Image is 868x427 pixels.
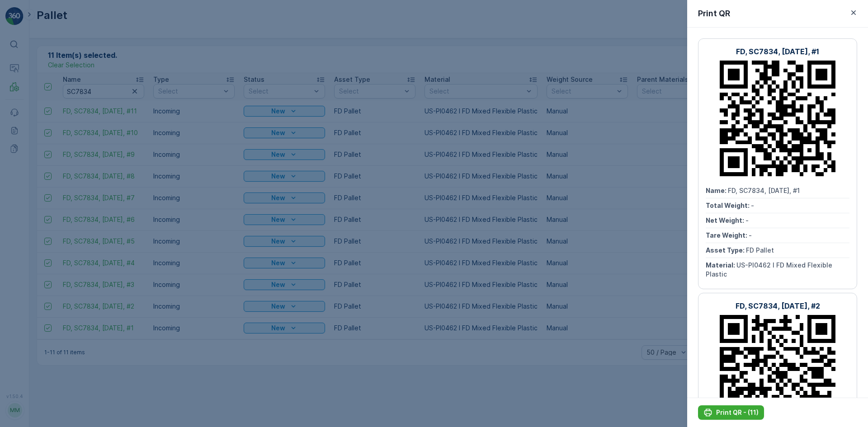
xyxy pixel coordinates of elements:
[706,246,746,254] span: Asset Type :
[728,187,800,194] span: FD, SC7834, [DATE], #1
[706,261,736,269] span: Material :
[751,202,754,209] span: -
[746,246,774,254] span: FD Pallet
[706,216,745,224] span: Net Weight :
[706,231,749,239] span: Tare Weight :
[736,300,820,311] p: FD, SC7834, [DATE], #2
[706,202,751,209] span: Total Weight :
[749,231,752,239] span: -
[716,408,759,417] p: Print QR - (11)
[698,405,764,420] button: Print QR - (11)
[745,216,749,224] span: -
[698,7,730,20] p: Print QR
[706,261,834,278] span: US-PI0462 I FD Mixed Flexible Plastic
[736,46,819,57] p: FD, SC7834, [DATE], #1
[706,187,728,194] span: Name :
